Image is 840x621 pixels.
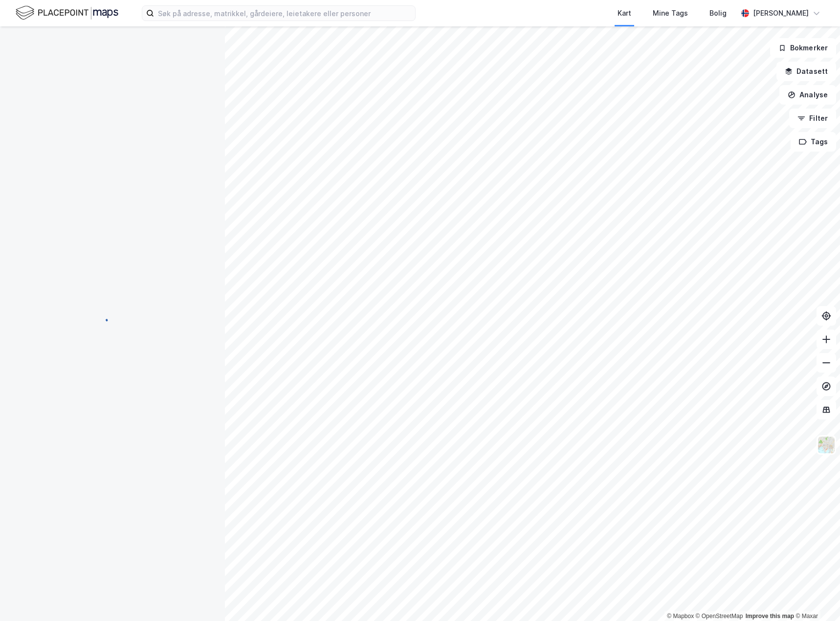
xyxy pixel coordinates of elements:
input: Søk på adresse, matrikkel, gårdeiere, leietakere eller personer [154,6,415,21]
div: [PERSON_NAME] [753,7,809,19]
button: Bokmerker [770,38,836,58]
button: Tags [791,132,836,152]
img: Z [817,436,836,454]
img: spinner.a6d8c91a73a9ac5275cf975e30b51cfb.svg [105,310,120,326]
div: Bolig [709,7,727,19]
button: Filter [789,109,836,128]
div: Kontrollprogram for chat [791,574,840,621]
button: Datasett [776,62,836,81]
div: Mine Tags [653,7,688,19]
a: Improve this map [746,613,794,620]
a: Mapbox [667,613,694,620]
button: Analyse [779,85,836,105]
img: logo.f888ab2527a4732fd821a326f86c7f29.svg [16,4,118,22]
a: OpenStreetMap [696,613,743,620]
div: Kart [618,7,631,19]
iframe: Chat Widget [791,574,840,621]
